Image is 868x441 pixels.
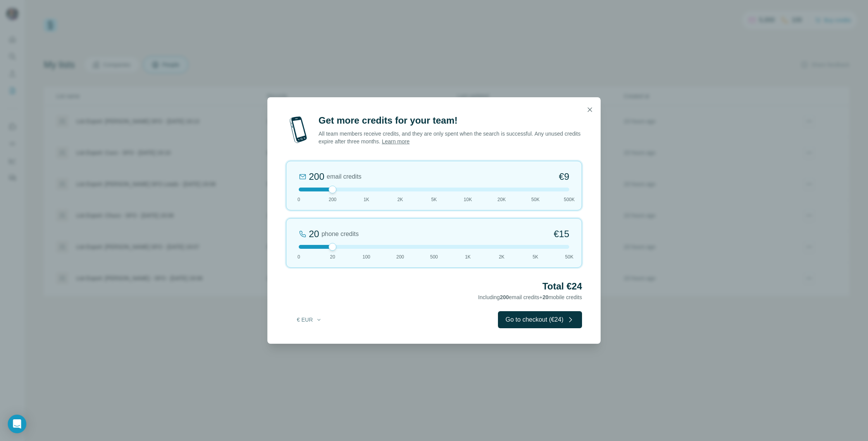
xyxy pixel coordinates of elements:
[382,138,410,145] a: Learn more
[362,253,370,260] span: 100
[329,196,336,203] span: 200
[309,171,324,183] div: 200
[564,196,575,203] span: 500K
[298,253,300,260] span: 0
[298,196,300,203] span: 0
[327,172,362,181] span: email credits
[500,294,509,300] span: 200
[554,228,569,240] span: €15
[531,196,539,203] span: 50K
[286,114,311,145] img: mobile-phone
[465,253,471,260] span: 1K
[330,253,335,260] span: 20
[498,311,582,328] button: Go to checkout (€24)
[431,196,437,203] span: 5K
[499,253,505,260] span: 2K
[396,253,404,260] span: 200
[363,196,369,203] span: 1K
[397,196,403,203] span: 2K
[8,415,26,433] div: Open Intercom Messenger
[464,196,472,203] span: 10K
[498,196,506,203] span: 20K
[309,228,319,240] div: 20
[430,253,438,260] span: 500
[322,229,359,239] span: phone credits
[286,280,582,293] h2: Total €24
[565,253,573,260] span: 50K
[478,294,582,300] span: Including email credits + mobile credits
[542,294,549,300] span: 20
[559,171,569,183] span: €9
[319,130,582,145] p: All team members receive credits, and they are only spent when the search is successful. Any unus...
[291,313,327,327] button: € EUR
[532,253,538,260] span: 5K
